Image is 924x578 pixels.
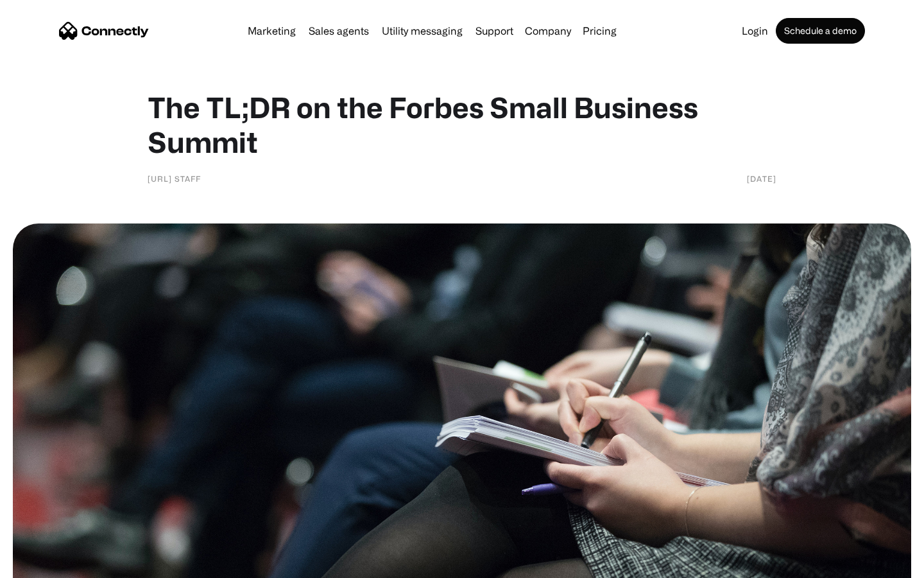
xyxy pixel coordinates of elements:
[776,18,865,44] a: Schedule a demo
[243,26,301,36] a: Marketing
[377,26,468,36] a: Utility messaging
[304,26,374,36] a: Sales agents
[13,556,77,574] aside: Language selected: English
[747,172,776,185] div: [DATE]
[525,22,571,40] div: Company
[148,172,201,185] div: [URL] Staff
[26,556,77,574] ul: Language list
[577,26,622,36] a: Pricing
[470,26,518,36] a: Support
[148,90,776,159] h1: The TL;DR on the Forbes Small Business Summit
[737,26,773,36] a: Login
